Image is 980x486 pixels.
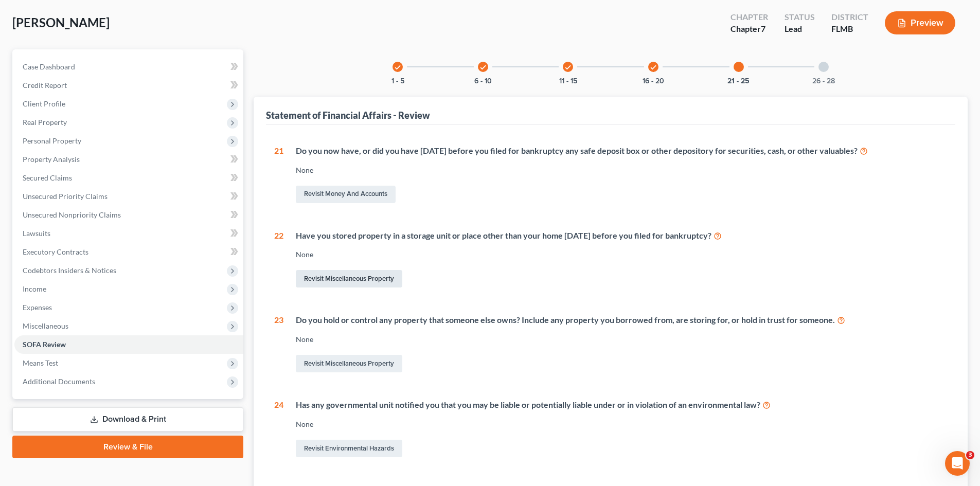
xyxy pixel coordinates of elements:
[23,358,58,367] span: Means Test
[12,407,243,431] a: Download & Print
[785,11,815,23] div: Status
[14,58,243,76] a: Case Dashboard
[14,187,243,206] a: Unsecured Priority Claims
[727,78,750,85] button: 21 - 25
[296,355,402,372] a: Revisit Miscellaneous Property
[391,78,404,85] button: 1 - 5
[831,23,868,35] div: FLMB
[23,303,52,312] span: Expenses
[23,266,116,275] span: Codebtors Insiders & Notices
[23,210,121,219] span: Unsecured Nonpriority Claims
[274,399,283,459] div: 24
[274,314,283,374] div: 23
[23,118,67,127] span: Real Property
[296,230,947,242] div: Have you stored property in a storage unit or place other than your home [DATE] before you filed ...
[650,64,657,71] i: check
[14,335,243,354] a: SOFA Review
[14,76,243,95] a: Credit Report
[296,334,947,345] div: None
[479,64,487,71] i: check
[296,165,947,175] div: None
[14,150,243,169] a: Property Analysis
[23,247,88,256] span: Executory Contracts
[296,440,402,457] a: Revisit Environmental Hazards
[885,11,955,34] button: Preview
[23,192,108,201] span: Unsecured Priority Claims
[730,11,768,23] div: Chapter
[23,284,46,293] span: Income
[14,243,243,261] a: Executory Contracts
[296,186,396,203] a: Revisit Money and Accounts
[945,451,970,476] iframe: Intercom live chat
[23,229,50,238] span: Lawsuits
[761,24,765,33] span: 7
[296,249,947,260] div: None
[266,109,430,121] div: Statement of Financial Affairs - Review
[12,15,110,30] span: [PERSON_NAME]
[23,136,81,145] span: Personal Property
[23,81,67,89] span: Credit Report
[274,230,283,290] div: 22
[274,145,283,205] div: 21
[966,451,974,459] span: 3
[785,23,815,35] div: Lead
[812,78,835,85] button: 26 - 28
[23,173,72,182] span: Secured Claims
[296,270,402,287] a: Revisit Miscellaneous Property
[14,206,243,224] a: Unsecured Nonpriority Claims
[23,377,95,386] span: Additional Documents
[23,340,66,349] span: SOFA Review
[831,11,868,23] div: District
[474,78,492,85] button: 6 - 10
[643,78,664,85] button: 16 - 20
[296,314,947,326] div: Do you hold or control any property that someone else owns? Include any property you borrowed fro...
[23,321,68,330] span: Miscellaneous
[23,99,65,108] span: Client Profile
[14,224,243,243] a: Lawsuits
[296,419,947,429] div: None
[14,169,243,187] a: Secured Claims
[559,78,577,85] button: 11 - 15
[23,155,80,164] span: Property Analysis
[12,436,243,458] a: Review & File
[730,23,768,35] div: Chapter
[296,145,947,157] div: Do you now have, or did you have [DATE] before you filed for bankruptcy any safe deposit box or o...
[23,62,75,71] span: Case Dashboard
[296,399,947,411] div: Has any governmental unit notified you that you may be liable or potentially liable under or in v...
[394,64,401,71] i: check
[564,64,572,71] i: check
